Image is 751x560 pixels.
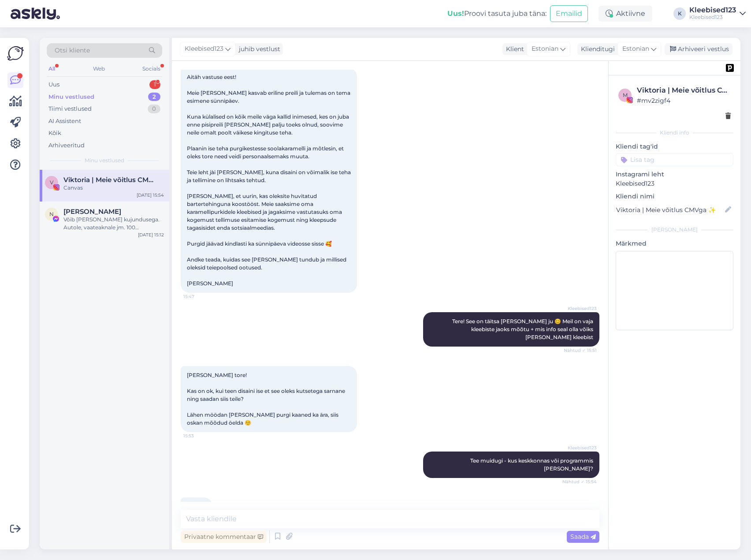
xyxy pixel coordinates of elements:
[665,43,732,55] div: Arhiveeri vestlus
[577,45,615,54] div: Klienditugi
[47,63,57,75] div: All
[447,9,464,18] b: Uus!
[55,46,90,55] span: Otsi kliente
[570,533,596,541] span: Saada
[183,293,216,300] span: 15:47
[63,208,121,216] span: Neeme Sihv
[470,457,595,472] span: Tee muidugi - kus keskkonnas või programmis [PERSON_NAME]?
[148,105,160,113] div: 0
[48,80,59,89] div: Uus
[637,96,731,105] div: # mv2zigf4
[63,184,164,192] div: Canvas
[141,63,162,75] div: Socials
[181,531,267,543] div: Privaatne kommentaar
[616,170,733,179] p: Instagrami leht
[616,129,733,137] div: Kliendi info
[616,226,733,234] div: [PERSON_NAME]
[235,45,280,54] div: juhib vestlust
[49,211,54,217] span: N
[48,105,92,113] div: Tiimi vestlused
[623,92,628,98] span: m
[564,347,597,354] span: Nähtud ✓ 15:51
[48,141,85,150] div: Arhiveeritud
[689,7,736,14] div: Kleebised123
[149,80,160,89] div: 1
[562,478,597,485] span: Nähtud ✓ 15:54
[622,44,649,54] span: Estonian
[637,85,731,96] div: Viktoria | Meie võitlus CMVga ✨
[91,63,107,75] div: Web
[726,64,734,72] img: pd
[689,14,736,21] div: Kleebised123
[616,205,723,215] input: Lisa nimi
[185,44,223,54] span: Kleebised123
[689,7,746,21] a: Kleebised123Kleebised123
[532,44,558,54] span: Estonian
[616,179,733,188] p: Kleebised123
[502,45,524,54] div: Klient
[63,216,164,231] div: Võib [PERSON_NAME] kujundusega. Autole, vaateaknale jm. 100 väljapoole, 200 siis sisepinnale klee...
[616,192,733,201] p: Kliendi nimi
[564,444,597,451] span: Kleebised123
[7,45,24,62] img: Askly Logo
[187,74,352,287] span: Aitäh vastuse eest! Meie [PERSON_NAME] kasvab eriline preili ja tulemas on tema esimene sünnipäev...
[187,372,346,426] span: [PERSON_NAME] tore! Kas on ok, kui teen disaini ise et see oleks kutsetega sarnane ning saadan si...
[48,117,81,126] div: AI Assistent
[48,93,94,101] div: Minu vestlused
[599,6,652,22] div: Aktiivne
[138,231,164,238] div: [DATE] 15:12
[183,433,216,439] span: 15:53
[50,179,53,186] span: V
[447,8,547,19] div: Proovi tasuta juba täna:
[452,318,595,340] span: Tere! See on täitsa [PERSON_NAME] ju 😊 Meil on vaja kleebiste jaoks mõõtu + mis info seal olla võ...
[616,142,733,151] p: Kliendi tag'id
[616,153,733,166] input: Lisa tag
[148,93,160,101] div: 2
[137,192,164,198] div: [DATE] 15:54
[48,129,61,138] div: Kõik
[564,305,597,312] span: Kleebised123
[63,176,155,184] span: Viktoria | Meie võitlus CMVga ✨
[616,239,733,248] p: Märkmed
[673,7,686,20] div: K
[550,5,588,22] button: Emailid
[85,157,124,164] span: Minu vestlused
